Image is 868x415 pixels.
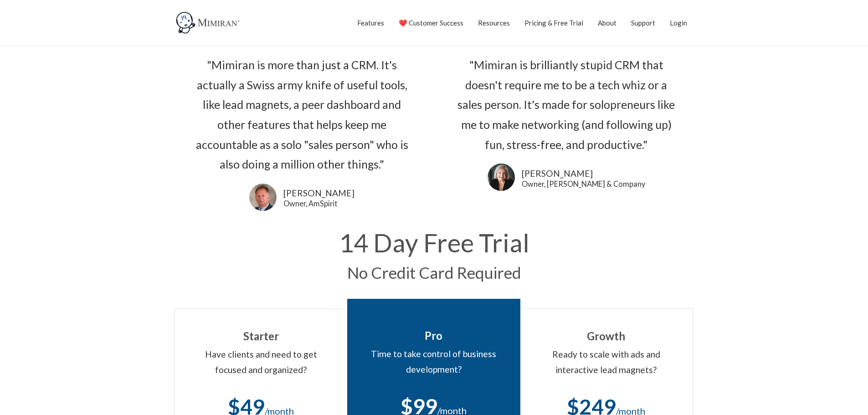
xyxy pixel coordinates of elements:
[598,11,616,34] a: About
[452,55,680,154] div: "Mimiran is brilliantly stupid CRM that doesn't require me to be a tech whiz or a sales person. I...
[361,326,507,345] div: Pro
[249,184,277,211] img: Frank Agin
[524,11,583,34] a: Pricing & Free Trial
[188,230,680,256] h1: 14 Day Free Trial
[175,11,243,34] img: Mimiran CRM
[361,346,507,377] div: Time to take control of business development?
[478,11,510,34] a: Resources
[283,200,354,207] a: Owner, AmSpirit
[670,11,687,34] a: Login
[188,55,416,174] div: "Mimiran is more than just a CRM. It's actually a Swiss army knife of useful tools, like lead mag...
[631,11,655,34] a: Support
[534,347,679,377] div: Ready to scale with ads and interactive lead magnets?
[522,180,645,188] a: Owner, [PERSON_NAME] & Company
[357,11,384,34] a: Features
[534,327,679,346] div: Growth
[188,265,680,281] h2: No Credit Card Required
[522,167,645,180] a: [PERSON_NAME]
[189,327,334,346] div: Starter
[399,11,463,34] a: ❤️ Customer Success
[189,347,334,377] div: Have clients and need to get focused and organized?
[488,164,515,191] img: Lori Karpman uses Mimiran CRM to grow her business
[283,187,354,200] a: [PERSON_NAME]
